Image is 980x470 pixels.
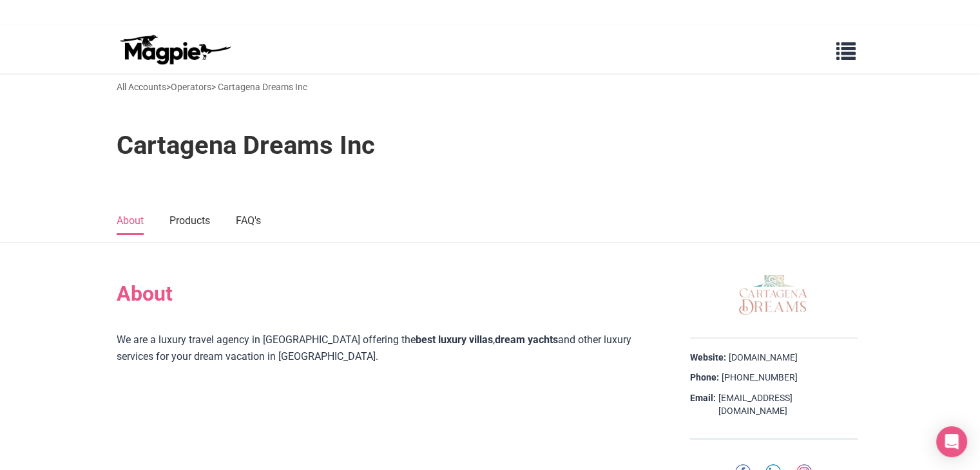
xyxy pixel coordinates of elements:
a: Products [169,208,210,235]
img: logo-ab69f6fb50320c5b225c76a69d11143b.png [117,34,233,65]
a: best luxury villas [416,334,493,346]
a: [EMAIL_ADDRESS][DOMAIN_NAME] [718,392,858,417]
a: Operators [171,82,211,92]
a: [DOMAIN_NAME] [729,352,798,364]
a: dream yachts [495,334,558,346]
strong: Email: [690,392,716,405]
div: > > Cartagena Dreams Inc [117,80,307,94]
h1: Cartagena Dreams Inc [117,130,375,161]
strong: Website: [690,352,726,364]
div: Open Intercom Messenger [936,426,967,457]
div: We are a luxury travel agency in [GEOGRAPHIC_DATA] offering the , and other luxury services for y... [117,332,658,364]
a: About [117,208,144,235]
strong: Phone: [690,371,719,384]
h2: About [117,281,658,306]
div: [PHONE_NUMBER] [690,371,858,384]
a: All Accounts [117,82,166,92]
a: FAQ's [236,208,261,235]
img: Cartagena Dreams Inc logo [709,275,838,318]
